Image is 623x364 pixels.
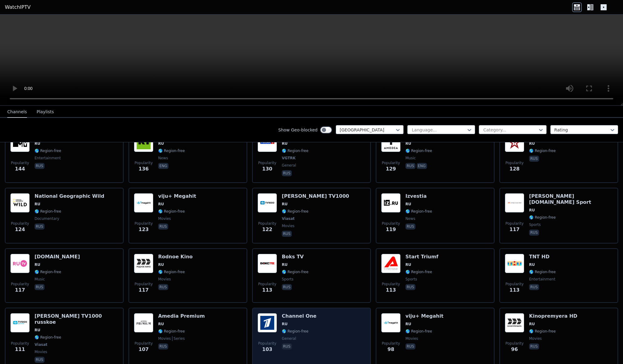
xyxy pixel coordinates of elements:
button: Channels [7,106,27,118]
span: movies [158,216,171,221]
span: 🌎 Region-free [282,209,308,214]
p: rus [282,231,292,237]
span: 🌎 Region-free [529,215,556,220]
span: RU [405,322,411,326]
span: RU [35,328,40,333]
img: Amedia Premium [134,313,153,333]
span: 117 [509,226,519,233]
span: Popularity [135,282,153,286]
span: 119 [386,226,396,233]
span: Popularity [135,341,153,346]
span: Popularity [382,160,400,165]
span: 130 [262,165,272,173]
img: Astrahan.Ru Sport [505,193,524,213]
span: entertainment [529,277,555,282]
span: Popularity [258,282,276,286]
span: Popularity [505,160,524,165]
span: Popularity [382,221,400,226]
span: 113 [509,286,519,294]
span: movies [405,336,418,341]
span: 🌎 Region-free [35,209,61,214]
img: Russia-1 [258,133,277,152]
p: rus [529,156,539,162]
h6: Amedia Premium [158,313,205,319]
img: Start Triumf [381,254,401,273]
p: rus [405,284,415,290]
span: 🌎 Region-free [405,209,432,214]
span: 123 [138,226,148,233]
span: 🌎 Region-free [405,148,432,153]
img: viju+ Megahit [381,313,401,333]
img: TNT HD [505,254,524,273]
p: rus [529,343,539,349]
span: 🌎 Region-free [35,335,61,340]
span: sports [529,222,541,227]
span: movies [282,223,295,228]
span: 🌎 Region-free [282,329,308,334]
span: RU [35,141,40,146]
span: movies [529,336,542,341]
button: Playlists [37,106,54,118]
span: RU [529,262,535,267]
span: Popularity [505,282,524,286]
span: RU [282,202,288,207]
img: Channel One [258,313,277,333]
p: rus [405,223,415,230]
span: RU [158,141,164,146]
p: rus [282,284,292,290]
span: RU [282,141,288,146]
span: Popularity [11,160,29,165]
span: RU [529,141,535,146]
h6: Start Triumf [405,254,438,260]
img: National Geographic Wild [10,193,30,213]
p: rus [35,357,45,363]
span: 96 [511,346,518,353]
span: RU [282,262,288,267]
img: Rodnoe Kino [134,254,153,273]
span: 136 [138,165,148,173]
span: general [282,336,296,341]
span: 🌎 Region-free [282,148,308,153]
span: movies [158,336,171,341]
span: 🌎 Region-free [405,270,432,274]
span: Popularity [505,341,524,346]
span: Popularity [135,160,153,165]
a: WatchIPTV [5,4,31,11]
span: RU [35,202,40,207]
p: rus [35,284,45,290]
h6: TNT HD [529,254,556,260]
span: RU [529,322,535,326]
p: rus [529,230,539,236]
span: 🌎 Region-free [529,329,556,334]
span: RU [405,202,411,207]
span: Popularity [258,160,276,165]
img: Boks TV [258,254,277,273]
span: 111 [15,346,25,353]
span: 107 [138,346,148,353]
span: music [405,156,416,160]
span: general [282,163,296,168]
img: Zvezda Plus [505,133,524,152]
img: RT [134,133,153,152]
h6: Channel One [282,313,316,319]
span: 113 [262,286,272,294]
span: Popularity [382,341,400,346]
span: 🌎 Region-free [158,209,185,214]
span: Viasat [282,216,295,221]
span: 124 [15,226,25,233]
span: Popularity [382,282,400,286]
span: RU [529,208,535,213]
img: viju TV1000 [258,193,277,213]
h6: Rodnoe Kino [158,254,193,260]
span: RU [35,262,40,267]
span: 🌎 Region-free [282,270,308,274]
img: Kinopremyera HD [505,313,524,333]
span: 128 [509,165,519,173]
span: 🌎 Region-free [158,329,185,334]
span: 🌎 Region-free [158,148,185,153]
span: RU [158,262,164,267]
span: 113 [386,286,396,294]
p: eng [158,163,168,169]
p: rus [35,163,45,169]
span: VGTRK [282,156,296,160]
